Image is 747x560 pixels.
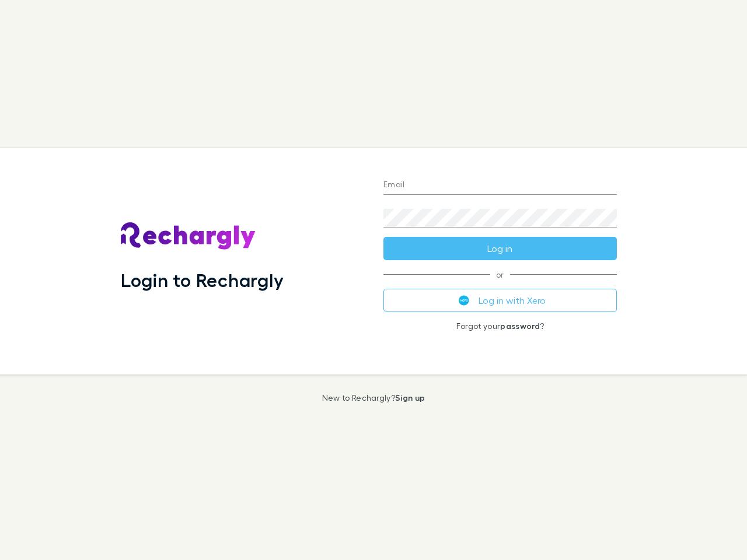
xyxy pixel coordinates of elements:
img: Xero's logo [459,295,469,306]
span: or [383,274,617,275]
a: Sign up [395,393,425,402]
img: Rechargly's Logo [121,222,256,250]
a: password [500,321,540,331]
h1: Login to Rechargly [121,269,284,291]
p: New to Rechargly? [322,393,425,402]
button: Log in [383,237,617,260]
p: Forgot your ? [383,321,617,331]
button: Log in with Xero [383,289,617,312]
